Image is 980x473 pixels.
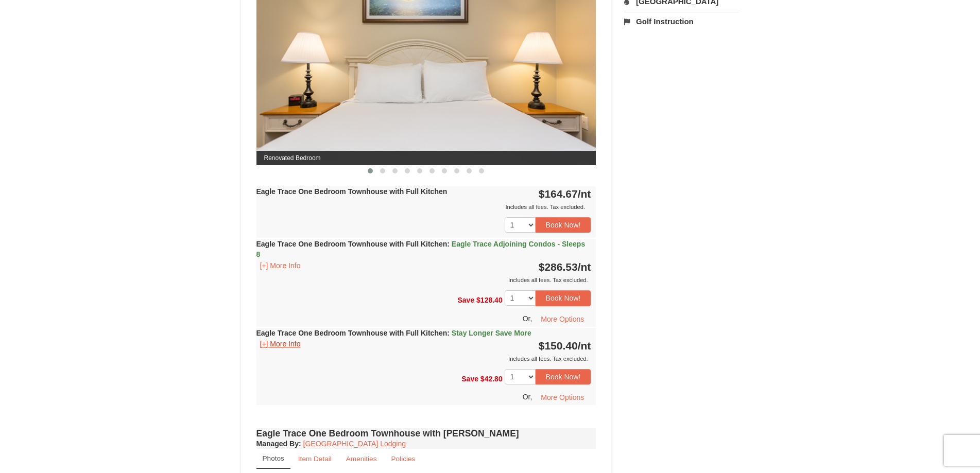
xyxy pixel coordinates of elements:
[256,440,299,448] span: Managed By
[256,260,304,271] button: [+] More Info
[539,340,578,352] span: $150.40
[256,440,301,448] strong: :
[578,188,591,200] span: /nt
[536,290,591,306] button: Book Now!
[256,187,448,196] strong: Eagle Trace One Bedroom Townhouse with Full Kitchen
[578,261,591,273] span: /nt
[256,428,596,439] h4: Eagle Trace One Bedroom Townhouse with [PERSON_NAME]
[298,455,332,463] small: Item Detail
[291,449,338,469] a: Item Detail
[303,440,406,448] a: [GEOGRAPHIC_DATA] Lodging
[457,296,474,304] span: Save
[346,455,377,463] small: Amenities
[452,329,531,337] span: Stay Longer Save More
[534,311,591,327] button: More Options
[339,449,384,469] a: Amenities
[256,329,531,337] strong: Eagle Trace One Bedroom Townhouse with Full Kitchen
[256,151,596,165] span: Renovated Bedroom
[523,314,532,322] span: Or,
[256,240,586,258] strong: Eagle Trace One Bedroom Townhouse with Full Kitchen
[539,261,578,273] span: $286.53
[256,338,304,349] button: [+] More Info
[523,393,532,401] span: Or,
[256,449,290,469] a: Photos
[263,454,284,462] small: Photos
[447,329,450,337] span: :
[534,390,591,405] button: More Options
[256,275,591,285] div: Includes all fees. Tax excluded.
[256,202,591,212] div: Includes all fees. Tax excluded.
[536,217,591,233] button: Book Now!
[539,188,591,200] strong: $164.67
[447,240,450,248] span: :
[536,369,591,384] button: Book Now!
[624,12,739,31] a: Golf Instruction
[480,374,503,382] span: $42.80
[256,354,591,364] div: Includes all fees. Tax excluded.
[384,449,422,469] a: Policies
[461,374,478,382] span: Save
[578,340,591,352] span: /nt
[476,296,503,304] span: $128.40
[391,455,415,463] small: Policies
